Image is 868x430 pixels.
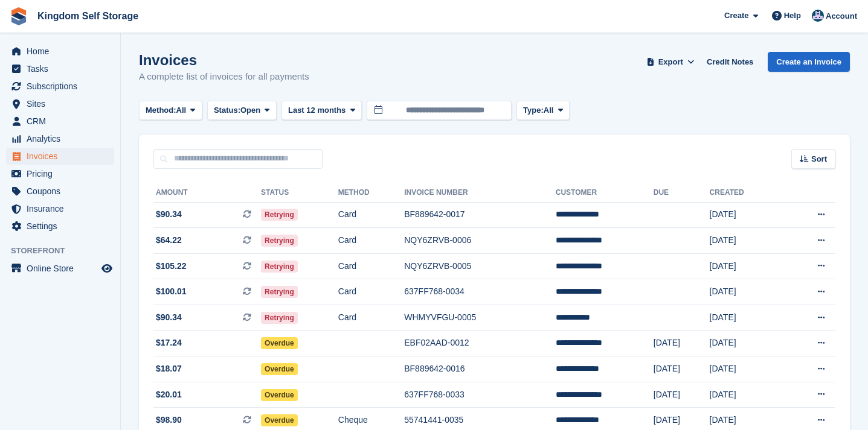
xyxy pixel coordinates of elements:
a: menu [6,95,114,112]
button: Last 12 months [281,101,362,121]
img: Bradley Werlin [812,10,824,22]
span: Retrying [261,261,298,273]
td: 637FF768-0034 [404,279,556,305]
td: Card [338,253,404,279]
a: menu [6,43,114,60]
span: All [176,104,187,116]
span: Method: [146,104,176,116]
a: menu [6,218,114,235]
p: A complete list of invoices for all payments [139,70,309,84]
td: [DATE] [710,279,782,305]
td: [DATE] [710,228,782,254]
td: WHMYVFGU-0005 [404,305,556,331]
td: EBF02AAD-0012 [404,330,556,356]
span: Overdue [261,337,298,349]
td: [DATE] [710,356,782,382]
span: Help [784,10,801,22]
button: Method: All [139,101,202,121]
span: Create [724,10,748,22]
td: Card [338,305,404,331]
span: Sort [811,153,827,165]
a: menu [6,148,114,165]
th: Amount [153,183,261,203]
span: Retrying [261,209,298,221]
a: Kingdom Self Storage [33,6,143,26]
td: [DATE] [654,330,710,356]
th: Method [338,183,404,203]
button: Export [644,52,697,72]
a: menu [6,78,114,95]
button: Type: All [516,101,570,121]
td: BF889642-0017 [404,202,556,228]
td: [DATE] [710,202,782,228]
span: $20.01 [156,388,182,401]
td: Card [338,279,404,305]
td: [DATE] [654,382,710,408]
span: Overdue [261,414,298,426]
td: [DATE] [710,382,782,408]
td: BF889642-0016 [404,356,556,382]
span: Insurance [27,200,99,217]
a: menu [6,200,114,217]
th: Due [654,183,710,203]
td: [DATE] [654,356,710,382]
span: Subscriptions [27,78,99,95]
span: $105.22 [156,260,187,273]
td: [DATE] [710,253,782,279]
span: Retrying [261,235,298,247]
span: $64.22 [156,234,182,247]
a: Credit Notes [702,52,758,72]
a: menu [6,113,114,130]
span: Open [240,104,260,116]
span: Home [27,43,99,60]
span: Status: [214,104,240,116]
span: Retrying [261,286,298,298]
span: $17.24 [156,337,182,349]
span: $98.90 [156,414,182,426]
td: Card [338,228,404,254]
span: Coupons [27,183,99,200]
span: Account [826,10,857,22]
th: Created [710,183,782,203]
span: Last 12 months [288,104,346,116]
span: Settings [27,218,99,235]
span: Analytics [27,130,99,147]
span: Pricing [27,165,99,182]
span: Tasks [27,60,99,77]
th: Status [261,183,338,203]
span: $90.34 [156,208,182,221]
button: Status: Open [207,101,277,121]
span: $100.01 [156,285,187,298]
h1: Invoices [139,52,309,68]
a: menu [6,60,114,77]
td: [DATE] [710,305,782,331]
span: Type: [523,104,544,116]
a: menu [6,260,114,277]
span: Retrying [261,312,298,324]
span: Overdue [261,389,298,401]
a: Create an Invoice [768,52,850,72]
span: CRM [27,113,99,130]
span: Storefront [11,245,120,257]
span: Overdue [261,363,298,375]
td: NQY6ZRVB-0005 [404,253,556,279]
a: menu [6,183,114,200]
span: Invoices [27,148,99,165]
span: Sites [27,95,99,112]
td: [DATE] [710,330,782,356]
a: menu [6,130,114,147]
a: Preview store [100,261,114,276]
span: $90.34 [156,311,182,324]
span: Export [658,56,683,68]
img: stora-icon-8386f47178a22dfd0bd8f6a31ec36ba5ce8667c1dd55bd0f319d3a0aa187defe.svg [10,7,28,25]
th: Customer [556,183,654,203]
td: NQY6ZRVB-0006 [404,228,556,254]
span: $18.07 [156,362,182,375]
td: Card [338,202,404,228]
td: 637FF768-0033 [404,382,556,408]
span: All [544,104,554,116]
a: menu [6,165,114,182]
span: Online Store [27,260,99,277]
th: Invoice Number [404,183,556,203]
